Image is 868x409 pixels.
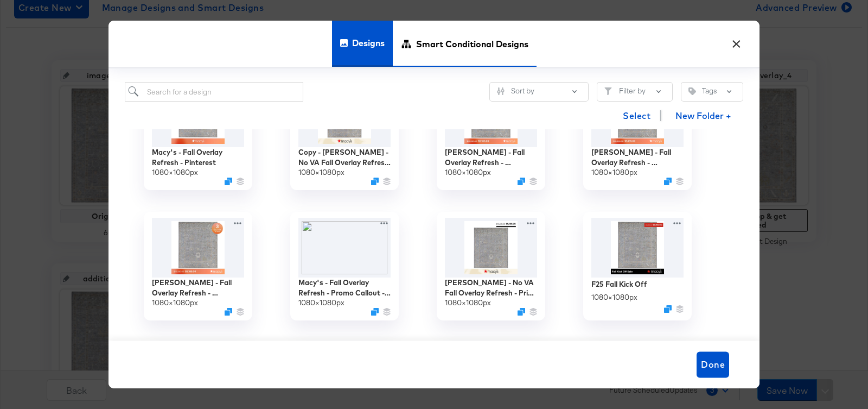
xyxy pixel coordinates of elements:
[664,178,672,185] svg: Duplicate
[701,357,725,372] span: Done
[290,212,399,320] div: Macy's - Fall Overlay Refresh - Promo Callout - Price Strike - SMBD1080×1080pxDuplicate
[591,87,684,147] img: e1LjlCaeswYU2V9zvYSHVw.jpg
[290,81,399,190] div: Copy - [PERSON_NAME] - No VA Fall Overlay Refresh - Price Strike / Full Price1080×1080pxDuplicate
[623,108,650,123] span: Select
[583,81,692,190] div: [PERSON_NAME] - Fall Overlay Refresh - Countdown 2-day - Price Strike1080×1080pxDuplicate
[597,82,673,102] button: FilterFilter by
[125,82,303,102] input: Search for a design
[618,105,655,127] button: Select
[445,167,491,178] div: 1080 × 1080 px
[298,298,344,308] div: 1080 × 1080 px
[445,218,537,278] img: tQwg391egKWW_JSaQwptqw.jpg
[371,308,379,316] svg: Duplicate
[604,87,612,95] svg: Filter
[697,351,729,377] button: Done
[489,82,589,102] button: SlidersSort by
[591,167,637,178] div: 1080 × 1080 px
[298,278,391,298] div: Macy's - Fall Overlay Refresh - Promo Callout - Price Strike - SMBD
[298,147,391,167] div: Copy - [PERSON_NAME] - No VA Fall Overlay Refresh - Price Strike / Full Price
[445,298,491,308] div: 1080 × 1080 px
[518,178,525,185] svg: Duplicate
[591,292,637,303] div: 1080 × 1080 px
[497,87,505,95] svg: Sliders
[666,106,741,127] button: New Folder +
[152,167,198,178] div: 1080 × 1080 px
[225,178,232,185] svg: Duplicate
[664,305,672,313] svg: Duplicate
[144,81,252,190] div: Macy's - Fall Overlay Refresh - Pinterest1080×1080pxDuplicate
[371,178,379,185] svg: Duplicate
[591,218,684,278] img: X1afcU13SJtt2xeSHQnwxQ.jpg
[726,32,746,51] button: ×
[688,87,696,95] svg: Tag
[445,147,537,167] div: [PERSON_NAME] - Fall Overlay Refresh - Countdown 1-day - Price Strike
[298,218,391,278] img: fl_layer_apply%2Cg_n
[225,308,232,316] svg: Duplicate
[152,147,244,167] div: Macy's - Fall Overlay Refresh - Pinterest
[152,218,244,278] img: 0TtzrkNF-2S3XXxHq1QMsQ.jpg
[681,82,743,102] button: TagTags
[437,81,545,190] div: [PERSON_NAME] - Fall Overlay Refresh - Countdown 1-day - Price Strike1080×1080pxDuplicate
[152,298,198,308] div: 1080 × 1080 px
[152,278,244,298] div: [PERSON_NAME] - Fall Overlay Refresh - Countdown 3-day - Price Strike
[591,147,684,167] div: [PERSON_NAME] - Fall Overlay Refresh - Countdown 2-day - Price Strike
[298,87,391,147] img: tNaU-XNNmLzMKlwrb4I8Iw.jpg
[583,212,692,320] div: F25 Fall Kick Off1080×1080pxDuplicate
[445,87,537,147] img: PzbE-6nMglPQvOsohlnGFQ.jpg
[144,212,252,320] div: [PERSON_NAME] - Fall Overlay Refresh - Countdown 3-day - Price Strike1080×1080pxDuplicate
[152,87,244,147] img: B6eQ3iV9hMckMoDnQUHQZg.jpg
[591,279,647,290] div: F25 Fall Kick Off
[518,308,525,316] svg: Duplicate
[352,19,385,67] span: Designs
[445,278,537,298] div: [PERSON_NAME] - No VA Fall Overlay Refresh - Price Strike / Full Price
[437,212,545,320] div: [PERSON_NAME] - No VA Fall Overlay Refresh - Price Strike / Full Price1080×1080pxDuplicate
[416,20,528,67] span: Smart Conditional Designs
[298,167,344,178] div: 1080 × 1080 px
